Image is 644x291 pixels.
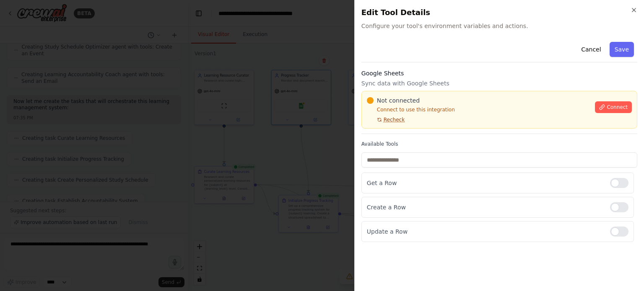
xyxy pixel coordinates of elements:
button: Save [610,42,634,57]
p: Connect to use this integration [367,106,590,113]
p: Create a Row [367,203,603,211]
button: Connect [595,101,632,113]
span: Recheck [384,116,405,123]
span: Connect [607,104,628,111]
p: Update a Row [367,227,603,236]
button: Cancel [576,42,606,57]
span: Configure your tool's environment variables and actions. [361,22,637,30]
p: Sync data with Google Sheets [361,79,637,88]
p: Get a Row [367,179,603,187]
label: Available Tools [361,141,637,147]
h3: Google Sheets [361,69,637,77]
button: Recheck [367,116,405,123]
span: Not connected [377,96,420,105]
h2: Edit Tool Details [361,7,637,18]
